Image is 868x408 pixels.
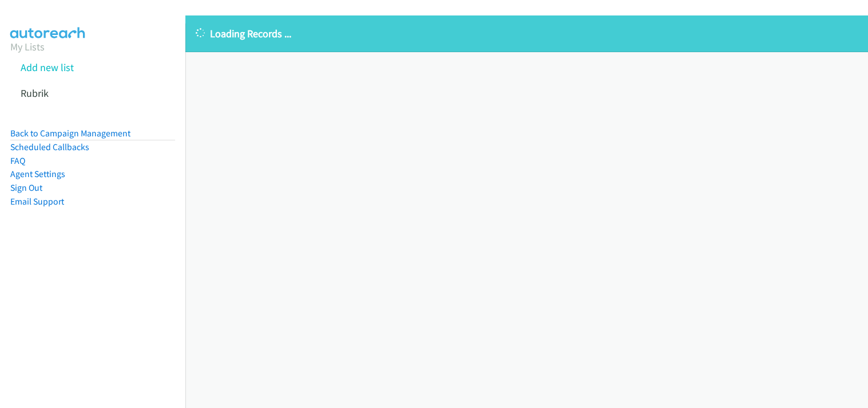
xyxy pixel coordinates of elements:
[10,182,42,193] a: Sign Out
[10,196,64,207] a: Email Support
[10,168,65,179] a: Agent Settings
[196,26,858,41] p: Loading Records ...
[10,155,25,166] a: FAQ
[21,61,74,74] a: Add new list
[10,40,45,53] a: My Lists
[10,128,130,139] a: Back to Campaign Management
[21,87,49,100] a: Rubrik
[10,142,89,152] a: Scheduled Callbacks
